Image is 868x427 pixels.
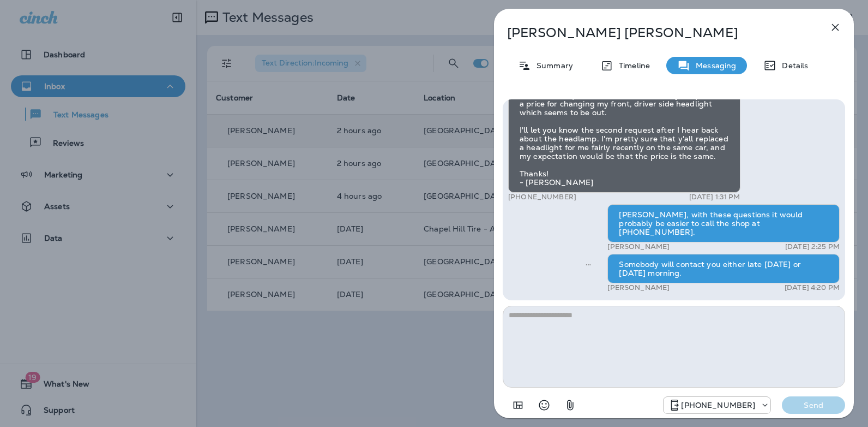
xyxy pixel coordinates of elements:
[607,283,670,292] p: [PERSON_NAME]
[507,394,529,416] button: Add in a premade template
[785,242,840,251] p: [DATE] 2:25 PM
[531,61,573,70] p: Summary
[689,193,740,201] p: [DATE] 1:31 PM
[586,259,591,269] span: Sent
[508,6,740,193] div: Hi [PERSON_NAME]. This is the deal I would like to get (copied and pasted from one of y'all's tex...
[785,283,840,292] p: [DATE] 4:20 PM
[664,399,770,412] div: +1 (984) 409-9300
[607,242,670,251] p: [PERSON_NAME]
[613,61,650,70] p: Timeline
[776,61,808,70] p: Details
[507,25,805,40] p: [PERSON_NAME] [PERSON_NAME]
[508,193,576,201] p: [PHONE_NUMBER]
[607,204,840,242] div: [PERSON_NAME], with these questions it would probably be easier to call the shop at [PHONE_NUMBER].
[681,401,755,410] p: [PHONE_NUMBER]
[690,61,736,70] p: Messaging
[607,254,840,283] div: Somebody will contact you either late [DATE] or [DATE] morning.
[533,394,555,416] button: Select an emoji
